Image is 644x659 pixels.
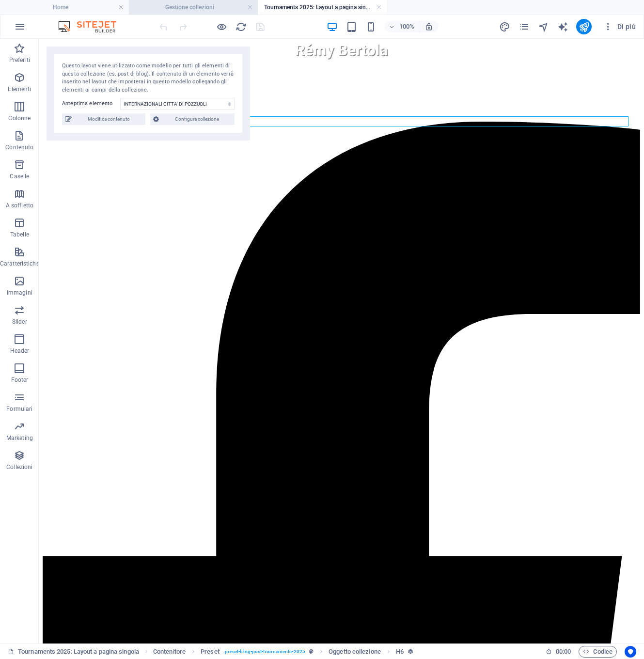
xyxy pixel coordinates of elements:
[6,202,33,209] p: A soffietto
[216,21,227,32] button: Clicca qui per lasciare la modalità di anteprima e continuare la modifica
[309,649,314,654] i: Questo elemento è un preset personalizzabile
[162,113,232,125] span: Configura collezione
[557,21,568,32] i: AI Writer
[129,2,258,13] h4: Gestione collezioni
[258,2,387,13] h4: Tournaments 2025: Layout a pagina singola
[583,646,613,658] span: Codice
[538,21,549,32] i: Navigatore
[499,21,510,32] i: Design (Ctrl+Alt+Y)
[546,646,571,658] h6: Tempo sessione
[10,231,29,238] p: Tabelle
[56,21,128,32] img: Editor Logo
[7,289,32,297] p: Immagini
[235,21,247,32] button: reload
[329,646,381,658] span: Fai clic per selezionare. Doppio clic per modificare
[424,22,433,31] i: Quando ridimensioni, regola automaticamente il livello di zoom in modo che corrisponda al disposi...
[599,19,640,34] button: Di più
[625,646,636,658] button: Usercentrics
[62,98,120,110] label: Anteprima elemento
[399,21,415,32] h6: 100%
[236,21,247,32] i: Ricarica la pagina
[408,648,414,655] i: Questo elemento è legato a una collezione
[201,646,220,658] span: Fai clic per selezionare. Doppio clic per modificare
[8,646,139,658] a: Fai clic per annullare la selezione. Doppio clic per aprire le pagine
[6,463,32,471] p: Collezioni
[62,62,235,94] div: Questo layout viene utilizzato come modello per tutti gli elementi di questa collezione (es. post...
[8,114,31,122] p: Colonne
[223,646,305,658] span: . preset-blog-post-tournaments-2025
[499,21,510,32] button: design
[385,21,419,32] button: 100%
[557,21,568,32] button: text_generator
[518,21,530,32] button: pages
[62,113,145,125] button: Modifica contenuto
[10,347,30,355] p: Header
[153,646,414,658] nav: breadcrumb
[579,646,617,658] button: Codice
[8,85,31,93] p: Elementi
[518,21,530,32] i: Pagine (Ctrl+Alt+S)
[563,648,564,655] span: :
[6,434,33,442] p: Marketing
[6,405,32,413] p: Formulari
[150,113,235,125] button: Configura collezione
[12,318,27,326] p: Slider
[603,22,636,31] span: Di più
[9,56,30,64] p: Preferiti
[75,113,142,125] span: Modifica contenuto
[153,646,186,658] span: Fai clic per selezionare. Doppio clic per modificare
[556,646,571,658] span: 00 00
[5,143,33,151] p: Contenuto
[396,646,404,658] span: Fai clic per selezionare. Doppio clic per modificare
[11,376,29,384] p: Footer
[537,21,549,32] button: navigator
[576,19,592,34] button: publish
[579,21,590,32] i: Pubblica
[10,173,29,180] p: Caselle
